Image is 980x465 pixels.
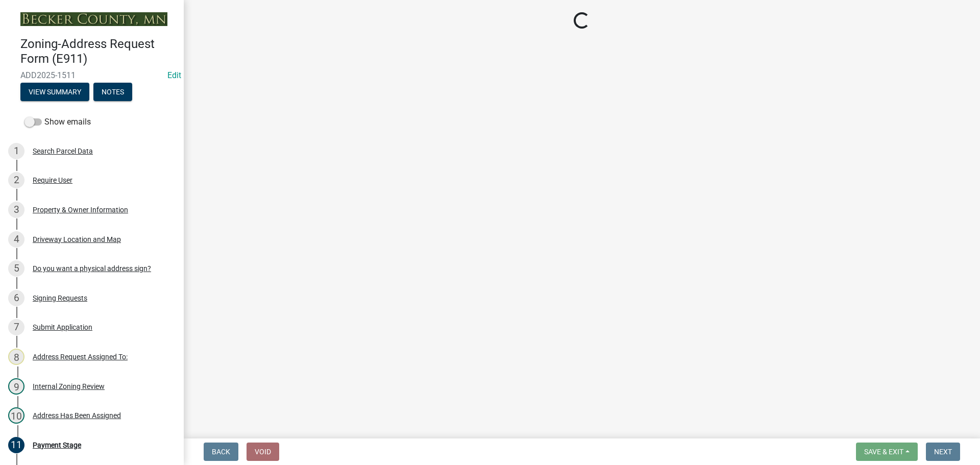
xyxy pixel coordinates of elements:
[20,12,167,26] img: Becker County, Minnesota
[33,206,128,213] div: Property & Owner Information
[33,353,128,360] div: Address Request Assigned To:
[8,260,24,277] div: 5
[8,172,24,188] div: 2
[20,83,89,101] button: View Summary
[212,448,230,456] span: Back
[8,349,24,365] div: 8
[33,295,87,302] div: Signing Requests
[934,448,952,456] span: Next
[8,407,24,424] div: 10
[20,70,163,80] span: ADD2025-1511
[864,448,903,456] span: Save & Exit
[926,443,960,461] button: Next
[33,324,92,331] div: Submit Application
[20,37,176,66] h4: Zoning-Address Request Form (E911)
[8,319,24,335] div: 7
[93,83,132,101] button: Notes
[33,265,151,272] div: Do you want a physical address sign?
[856,443,918,461] button: Save & Exit
[33,412,121,419] div: Address Has Been Assigned
[8,378,24,395] div: 9
[167,70,181,80] wm-modal-confirm: Edit Application Number
[24,116,91,128] label: Show emails
[8,143,24,159] div: 1
[8,437,24,453] div: 11
[167,70,181,80] a: Edit
[204,443,238,461] button: Back
[247,443,279,461] button: Void
[33,148,93,155] div: Search Parcel Data
[8,290,24,306] div: 6
[8,231,24,248] div: 4
[33,442,81,449] div: Payment Stage
[20,88,89,96] wm-modal-confirm: Summary
[8,202,24,218] div: 3
[33,177,72,184] div: Require User
[33,383,105,390] div: Internal Zoning Review
[93,88,132,96] wm-modal-confirm: Notes
[33,236,121,243] div: Driveway Location and Map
